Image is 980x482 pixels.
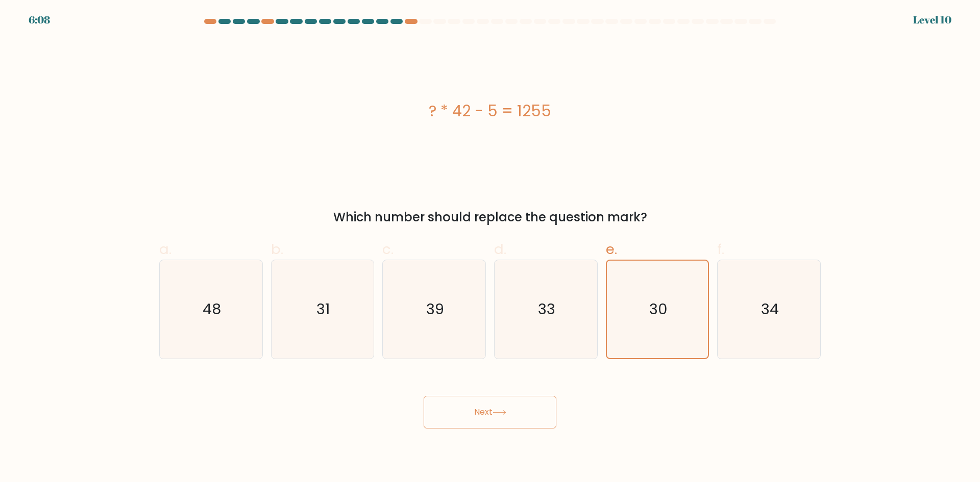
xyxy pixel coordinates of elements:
span: b. [271,239,283,259]
button: Next [424,396,556,428]
span: e. [606,239,617,259]
span: a. [159,239,171,259]
text: 33 [538,299,555,319]
text: 30 [649,299,667,319]
div: Level 10 [913,12,951,28]
span: d. [494,239,506,259]
span: c. [382,239,394,259]
span: f. [717,239,724,259]
text: 34 [761,299,779,319]
div: Which number should replace the question mark? [165,208,815,226]
div: 6:08 [29,12,50,28]
text: 31 [317,299,330,319]
text: 39 [426,299,444,319]
text: 48 [203,299,221,319]
div: ? * 42 - 5 = 1255 [159,99,821,122]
